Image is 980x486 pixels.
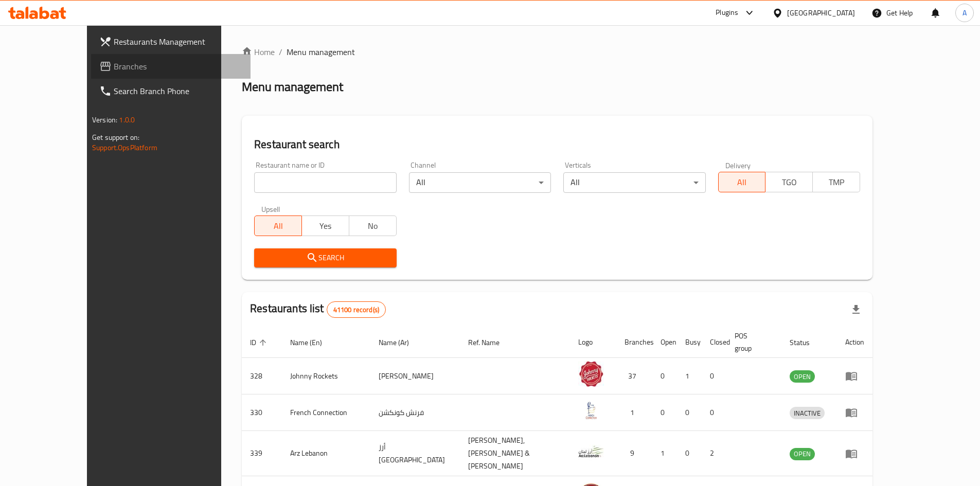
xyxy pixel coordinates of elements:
td: 330 [242,394,282,431]
button: Yes [301,215,349,236]
span: OPEN [790,371,815,383]
span: Status [790,336,823,349]
span: OPEN [790,448,815,460]
img: Arz Lebanon [578,439,604,464]
div: Plugins [716,7,738,19]
th: Branches [616,327,652,358]
td: [PERSON_NAME] [370,358,460,394]
span: Search Branch Phone [114,85,242,97]
th: Closed [702,327,726,358]
th: Busy [677,327,702,358]
h2: Restaurant search [254,137,860,152]
label: Upsell [261,205,280,212]
h2: Menu management [242,79,343,95]
button: TMP [812,172,860,192]
button: TGO [765,172,813,192]
td: 0 [702,358,726,394]
div: INACTIVE [790,407,825,419]
th: Action [837,327,872,358]
span: Branches [114,60,242,73]
button: Search [254,248,396,267]
button: All [718,172,766,192]
span: All [259,219,298,233]
span: Version: [92,113,117,127]
span: INACTIVE [790,407,825,419]
td: 37 [616,358,652,394]
span: TMP [817,175,856,190]
a: Branches [91,54,251,79]
td: 1 [677,358,702,394]
nav: breadcrumb [242,46,872,58]
td: 9 [616,431,652,476]
span: All [723,175,762,190]
div: All [563,172,705,193]
a: Support.OpsPlatform [92,141,157,154]
div: [GEOGRAPHIC_DATA] [787,7,855,19]
span: 1.0.0 [119,113,135,127]
div: Menu [845,447,864,460]
span: A [963,7,967,19]
span: Get support on: [92,131,139,144]
td: 328 [242,358,282,394]
span: Ref. Name [468,336,513,349]
td: [PERSON_NAME],[PERSON_NAME] & [PERSON_NAME] [460,431,571,476]
span: 41100 record(s) [327,305,385,315]
th: Logo [570,327,616,358]
td: 1 [616,394,652,431]
th: Open [652,327,677,358]
h2: Restaurants list [250,301,386,318]
td: 0 [652,394,677,431]
span: ID [250,336,270,349]
div: All [409,172,551,193]
input: Search for restaurant name or ID.. [254,172,396,193]
a: Home [242,46,275,58]
span: Name (En) [290,336,335,349]
li: / [279,46,282,58]
td: 0 [702,394,726,431]
div: Menu [845,406,864,419]
img: French Connection [578,398,604,423]
span: No [353,219,393,233]
span: Yes [306,219,345,233]
span: Restaurants Management [114,35,242,48]
div: Total records count [327,301,386,318]
div: Export file [844,297,868,322]
button: All [254,215,302,236]
td: أرز [GEOGRAPHIC_DATA] [370,431,460,476]
div: Menu [845,370,864,382]
td: فرنش كونكشن [370,394,460,431]
td: 0 [677,394,702,431]
label: Delivery [725,161,751,169]
td: Johnny Rockets [282,358,370,394]
span: Menu management [287,46,355,58]
span: Name (Ar) [379,336,422,349]
img: Johnny Rockets [578,361,604,387]
span: Search [262,251,388,264]
button: No [349,215,397,236]
a: Search Branch Phone [91,79,251,103]
span: TGO [770,175,809,190]
a: Restaurants Management [91,29,251,54]
td: 0 [652,358,677,394]
span: POS group [735,330,769,354]
td: French Connection [282,394,370,431]
td: 1 [652,431,677,476]
td: 339 [242,431,282,476]
td: 2 [702,431,726,476]
td: Arz Lebanon [282,431,370,476]
td: 0 [677,431,702,476]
